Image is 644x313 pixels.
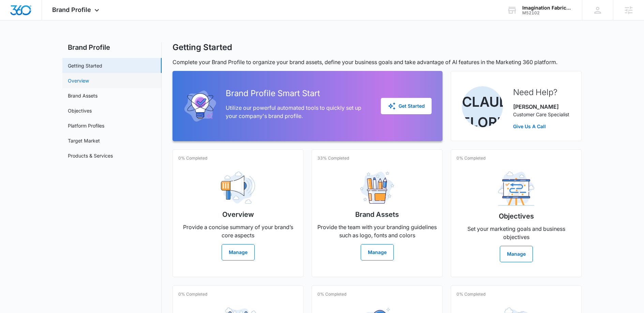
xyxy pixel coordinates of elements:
p: 0% Completed [456,155,485,161]
a: 0% CompletedOverviewProvide a concise summary of your brand’s core aspectsManage [173,149,303,277]
button: Manage [222,244,255,260]
h1: Getting Started [173,42,232,53]
a: 33% CompletedBrand AssetsProvide the team with your branding guidelines such as logo, fonts and c... [312,149,443,277]
h2: Objectives [499,211,534,221]
button: Manage [500,246,533,262]
a: Getting Started [68,62,102,69]
a: Objectives [68,107,92,114]
a: Target Market [68,137,100,144]
p: Customer Care Specialist [513,111,569,118]
span: Brand Profile [52,6,91,13]
div: account id [522,11,572,15]
h2: Brand Assets [355,209,399,220]
p: 0% Completed [178,155,207,161]
p: Complete your Brand Profile to organize your brand assets, define your business goals and take ad... [173,58,582,66]
p: Utilize our powerful automated tools to quickly set up your company's brand profile. [226,104,370,120]
div: Get Started [388,102,425,110]
h2: Need Help? [513,86,569,99]
p: Provide the team with your branding guidelines such as logo, fonts and colors [317,223,437,239]
a: Products & Services [68,152,113,159]
p: 0% Completed [317,291,346,297]
h2: Overview [222,209,254,220]
a: Platform Profiles [68,122,104,129]
a: Overview [68,77,89,84]
p: 0% Completed [178,291,207,297]
button: Get Started [381,98,432,114]
a: 0% CompletedObjectivesSet your marketing goals and business objectivesManage [451,149,582,277]
p: [PERSON_NAME] [513,103,569,111]
p: 33% Completed [317,155,349,161]
img: Claudia Flores [462,86,503,127]
h2: Brand Profile Smart Start [226,87,370,100]
p: 0% Completed [456,291,485,297]
a: Give Us A Call [513,123,569,130]
a: Brand Assets [68,92,98,99]
button: Manage [361,244,394,260]
h2: Brand Profile [62,42,162,53]
p: Set your marketing goals and business objectives [456,225,576,241]
div: account name [522,5,572,11]
p: Provide a concise summary of your brand’s core aspects [178,223,298,239]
